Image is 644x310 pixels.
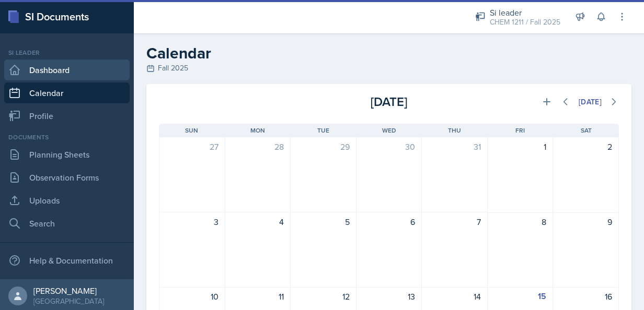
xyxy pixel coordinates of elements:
[297,140,350,153] div: 29
[559,140,612,153] div: 2
[146,44,631,63] h2: Calendar
[232,140,284,153] div: 28
[494,140,547,153] div: 1
[428,216,481,228] div: 7
[232,216,284,228] div: 4
[559,216,612,228] div: 9
[4,105,130,126] a: Profile
[363,140,416,153] div: 30
[4,250,130,271] div: Help & Documentation
[146,63,631,74] div: Fall 2025
[382,126,396,135] span: Wed
[4,190,130,211] a: Uploads
[4,133,130,142] div: Documents
[572,93,608,111] button: [DATE]
[312,92,465,111] div: [DATE]
[494,290,547,303] div: 15
[363,290,416,303] div: 13
[4,144,130,165] a: Planning Sheets
[166,216,218,228] div: 3
[448,126,461,135] span: Thu
[4,82,130,103] a: Calendar
[185,126,198,135] span: Sun
[428,140,481,153] div: 31
[363,216,416,228] div: 6
[428,290,481,303] div: 14
[297,290,350,303] div: 12
[317,126,329,135] span: Tue
[579,98,602,106] div: [DATE]
[490,17,560,28] div: CHEM 1211 / Fall 2025
[166,140,218,153] div: 27
[297,216,350,228] div: 5
[581,126,592,135] span: Sat
[166,290,218,303] div: 10
[33,285,104,296] div: [PERSON_NAME]
[559,290,612,303] div: 16
[33,296,104,306] div: [GEOGRAPHIC_DATA]
[4,59,130,80] a: Dashboard
[515,126,525,135] span: Fri
[4,213,130,234] a: Search
[232,290,284,303] div: 11
[4,167,130,188] a: Observation Forms
[494,216,547,228] div: 8
[4,48,130,57] div: Si leader
[490,6,560,19] div: Si leader
[250,126,265,135] span: Mon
